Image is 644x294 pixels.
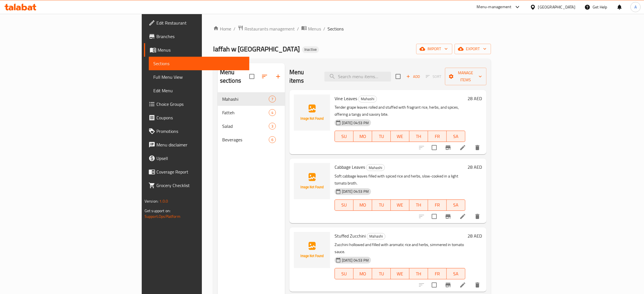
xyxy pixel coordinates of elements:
[222,136,269,143] div: Beverages
[335,163,365,171] span: Cabbage Leaves
[412,201,426,209] span: TH
[412,132,426,141] span: TH
[468,163,482,171] h6: 28 AED
[323,25,325,32] li: /
[222,109,269,116] span: Fatteh
[459,213,466,220] a: Edit menu item
[441,141,455,154] button: Branch-specific-item
[340,258,371,263] span: [DATE] 04:53 PM
[428,279,440,291] span: Select to update
[145,207,171,214] span: Get support on:
[430,132,444,141] span: FR
[156,33,245,40] span: Branches
[412,270,426,278] span: TH
[471,210,484,223] button: delete
[421,45,448,52] span: import
[294,95,330,131] img: Vine Leaves
[289,68,318,85] h2: Menu items
[246,71,258,82] span: Select all sections
[428,131,447,142] button: FR
[145,198,158,205] span: Version:
[367,233,385,240] span: Mahashi
[156,182,245,189] span: Grocery Checklist
[156,114,245,121] span: Coupons
[372,268,391,279] button: TU
[359,96,377,102] span: Mahashi
[158,47,245,53] span: Menus
[156,19,245,26] span: Edit Restaurant
[471,278,484,292] button: delete
[269,96,276,102] div: items
[447,199,465,211] button: SA
[471,141,484,154] button: delete
[149,70,249,84] a: Full Menu View
[391,199,409,211] button: WE
[366,164,385,171] div: Mahashi
[428,210,440,222] span: Select to update
[269,96,276,102] span: 7
[269,136,276,143] div: items
[455,44,491,54] button: export
[156,141,245,148] span: Menu disclaimer
[144,138,249,152] a: Menu disclaimer
[353,268,372,279] button: MO
[301,25,321,32] a: Menus
[459,144,466,151] a: Edit menu item
[144,179,249,192] a: Grocery Checklist
[269,137,276,142] span: 6
[374,201,388,209] span: TU
[449,270,463,278] span: SA
[156,155,245,162] span: Upsell
[428,268,447,279] button: FR
[335,232,366,240] span: Stuffed Zucchini
[335,104,465,118] p: Tender grape leaves rolled and stuffed with fragrant rice, herbs, and spices, offering a tangy an...
[222,123,269,130] div: Salad
[392,71,404,82] span: Select section
[356,132,370,141] span: MO
[393,132,407,141] span: WE
[634,4,637,10] span: A
[441,278,455,292] button: Branch-specific-item
[428,142,440,153] span: Select to update
[153,74,245,80] span: Full Menu View
[468,232,482,240] h6: 28 AED
[294,232,330,268] img: Stuffed Zucchini
[144,30,249,43] a: Branches
[269,123,276,130] div: items
[428,199,447,211] button: FR
[404,72,422,81] button: Add
[353,131,372,142] button: MO
[335,199,353,211] button: SU
[144,43,249,57] a: Menus
[156,128,245,135] span: Promotions
[393,270,407,278] span: WE
[145,213,180,220] a: Support.OpsPlatform
[393,201,407,209] span: WE
[372,131,391,142] button: TU
[353,199,372,211] button: MO
[238,25,295,32] a: Restaurants management
[374,132,388,141] span: TU
[222,96,269,102] span: Mahashi
[441,210,455,223] button: Branch-specific-item
[335,94,357,103] span: Vine Leaves
[409,131,428,142] button: TH
[335,173,465,187] p: Soft cabbage leaves filled with spiced rice and herbs, slow-cooked in a light tomato broth.
[449,201,463,209] span: SA
[156,101,245,107] span: Choice Groups
[302,46,319,53] div: Inactive
[159,198,168,205] span: 1.0.0
[269,110,276,115] span: 4
[149,57,249,70] a: Sections
[340,120,371,126] span: [DATE] 04:53 PM
[337,270,351,278] span: SU
[337,201,351,209] span: SU
[335,131,353,142] button: SU
[477,4,512,10] div: Menu-management
[218,106,285,119] div: Fatteh4
[218,92,285,106] div: Mahashi7
[244,25,295,32] span: Restaurants management
[297,25,299,32] li: /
